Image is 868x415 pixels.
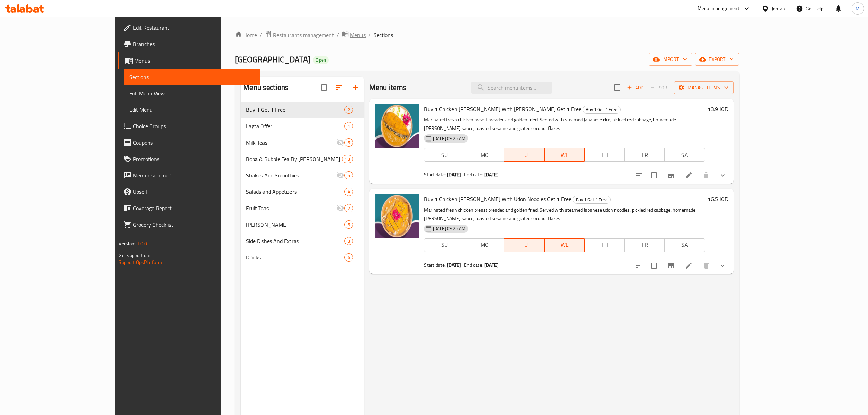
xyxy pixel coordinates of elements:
[119,258,162,267] a: Support.OpsPlatform
[772,5,785,12] div: Jordan
[241,102,364,118] div: Buy 1 Get 1 Free2
[246,188,344,196] span: Salads and Appetizers
[375,194,419,238] img: Buy 1 Chicken Katsu Curry With Udon Noodles Get 1 Free
[547,240,582,250] span: WE
[241,184,364,200] div: Salads and Appetizers4
[133,122,255,130] span: Choice Groups
[424,104,581,114] span: Buy 1 Chicken [PERSON_NAME] With [PERSON_NAME] Get 1 Free
[133,155,255,163] span: Promotions
[118,216,260,233] a: Grocery Checklist
[344,138,353,147] div: items
[719,171,727,179] svg: Show Choices
[424,116,705,133] p: Marinated fresh chicken breast breaded and golden fried. Served with steamed Japanese rice, pickl...
[133,24,255,32] span: Edit Restaurant
[344,253,353,262] div: items
[484,170,499,179] b: [DATE]
[663,257,679,274] button: Branch-specific-item
[630,167,647,184] button: sort-choices
[345,189,353,195] span: 4
[345,172,353,179] span: 5
[313,57,329,63] span: Open
[464,148,504,162] button: MO
[345,123,353,130] span: 1
[545,148,585,162] button: WE
[684,171,693,179] a: Edit menu item
[583,106,621,114] div: Buy 1 Get 1 Free
[708,194,728,204] h6: 16.5 JOD
[345,222,353,228] span: 5
[674,81,734,94] button: Manage items
[246,220,344,229] span: [PERSON_NAME]
[374,31,393,39] span: Sections
[504,148,544,162] button: TU
[368,31,371,39] li: /
[118,36,260,52] a: Branches
[246,155,342,163] span: Boba & Bubble Tea By [PERSON_NAME]
[627,240,662,250] span: FR
[626,84,645,92] span: Add
[344,204,353,212] div: items
[124,85,260,102] a: Full Menu View
[331,79,348,96] span: Sort sections
[246,204,336,212] div: Fruit Teas
[241,249,364,266] div: Drinks6
[118,184,260,200] a: Upsell
[342,30,366,39] a: Menus
[246,155,342,163] div: Boba & Bubble Tea By Zhu
[119,239,135,248] span: Version:
[118,200,260,216] a: Coverage Report
[133,220,255,229] span: Grocery Checklist
[273,31,334,39] span: Restaurants management
[345,107,353,113] span: 2
[667,240,702,250] span: SA
[610,80,624,95] span: Select section
[715,167,731,184] button: show more
[336,171,344,179] svg: Inactive section
[344,122,353,130] div: items
[484,260,499,269] b: [DATE]
[336,204,344,212] svg: Inactive section
[235,52,310,67] span: [GEOGRAPHIC_DATA]
[424,238,464,252] button: SU
[133,171,255,179] span: Menu disclaimer
[246,106,344,114] div: Buy 1 Get 1 Free
[124,102,260,118] a: Edit Menu
[624,148,665,162] button: FR
[427,150,462,160] span: SU
[246,220,344,229] div: KATSU Curry
[124,69,260,85] a: Sections
[375,104,419,148] img: Buy 1 Chicken Katsu Curry With Rice Get 1 Free
[241,167,364,184] div: Shakes And Smoothies5
[118,167,260,184] a: Menu disclaimer
[246,138,336,147] div: Milk Teas
[241,99,364,268] nav: Menu sections
[649,53,692,66] button: import
[241,233,364,249] div: Side Dishes And Extras3
[241,200,364,216] div: Fruit Teas2
[243,82,288,93] h2: Menu sections
[246,122,344,130] span: Lagta Offer
[545,238,585,252] button: WE
[129,106,255,114] span: Edit Menu
[573,196,610,204] span: Buy 1 Get 1 Free
[133,40,255,48] span: Branches
[697,4,740,13] div: Menu-management
[504,238,544,252] button: TU
[246,237,344,245] span: Side Dishes And Extras
[118,118,260,134] a: Choice Groups
[624,82,646,93] span: Add item
[701,55,734,64] span: export
[313,56,329,64] div: Open
[664,148,705,162] button: SA
[337,31,339,39] li: /
[424,148,464,162] button: SU
[241,216,364,233] div: [PERSON_NAME]5
[663,167,679,184] button: Branch-specific-item
[467,240,502,250] span: MO
[133,188,255,196] span: Upsell
[246,253,344,262] div: Drinks
[348,79,364,96] button: Add section
[129,73,255,81] span: Sections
